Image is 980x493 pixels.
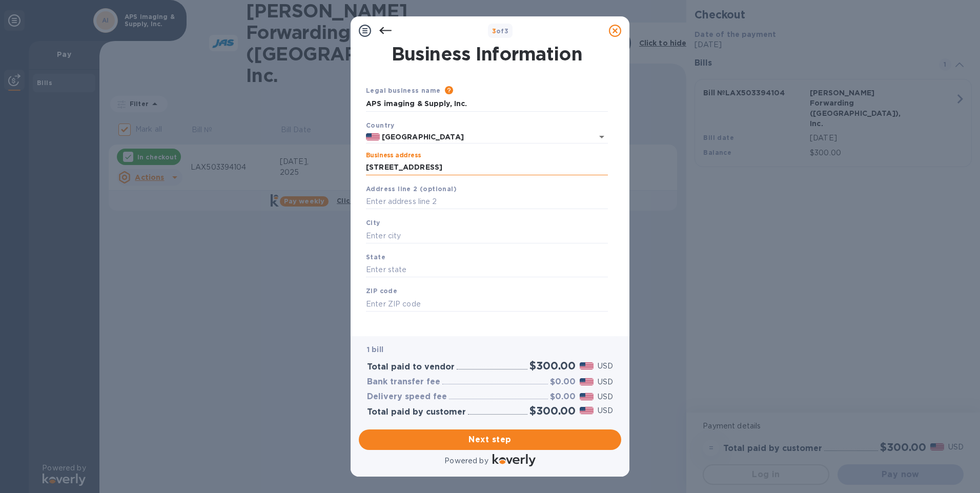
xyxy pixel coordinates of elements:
button: Next step [359,429,621,450]
span: Next step [367,434,613,446]
p: USD [598,392,613,402]
h2: $300.00 [529,359,576,372]
input: Enter legal business name [366,96,608,112]
p: USD [598,405,613,416]
b: State [366,253,385,261]
input: Enter state [366,262,608,278]
img: Logo [493,454,536,466]
input: Enter ZIP code [366,296,608,312]
h3: Total paid to vendor [367,362,455,372]
b: Legal business name [366,87,441,94]
h3: Total paid by customer [367,407,466,417]
img: USD [580,393,594,400]
input: Enter address line 2 [366,194,608,210]
p: Powered by [444,456,488,466]
b: ZIP code [366,287,397,295]
input: Enter city [366,228,608,243]
p: USD [598,377,613,387]
img: US [366,133,380,140]
h3: Delivery speed fee [367,392,447,402]
h3: Bank transfer fee [367,377,440,387]
img: USD [580,362,594,369]
input: Enter address [366,160,608,175]
input: Select country [380,131,579,143]
b: 1 bill [367,345,383,354]
button: Open [595,130,609,144]
span: 3 [492,27,496,35]
b: Address line 2 (optional) [366,185,457,193]
h3: $0.00 [550,377,576,387]
p: USD [598,361,613,372]
b: of 3 [492,27,509,35]
h1: Business Information [364,43,610,65]
h3: $0.00 [550,392,576,402]
h2: $300.00 [529,404,576,417]
img: USD [580,407,594,414]
label: Business address [366,153,421,159]
img: USD [580,378,594,385]
b: Country [366,121,395,129]
b: City [366,219,380,227]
